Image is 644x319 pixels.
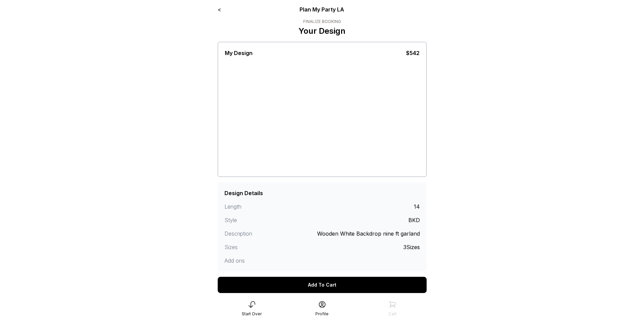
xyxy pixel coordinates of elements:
div: Add To Cart [218,277,427,293]
div: Add ons [224,257,273,265]
div: Description [224,230,273,238]
div: Plan My Party LA [259,5,385,14]
div: Sizes [224,243,273,251]
div: 3Sizes [403,243,420,251]
div: Profile [315,311,329,317]
div: Cart [388,311,397,317]
div: Finalize Booking [299,19,345,24]
div: BKD [408,216,420,224]
div: Start Over [242,311,262,317]
div: Length [224,203,273,211]
div: 14 [414,203,420,211]
div: My Design [225,49,253,57]
div: Style [224,216,273,224]
div: Wooden White Backdrop nine ft garland [317,230,420,238]
div: Design Details [224,189,263,197]
div: $542 [406,49,420,57]
p: Your Design [299,26,345,36]
a: < [218,6,221,13]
